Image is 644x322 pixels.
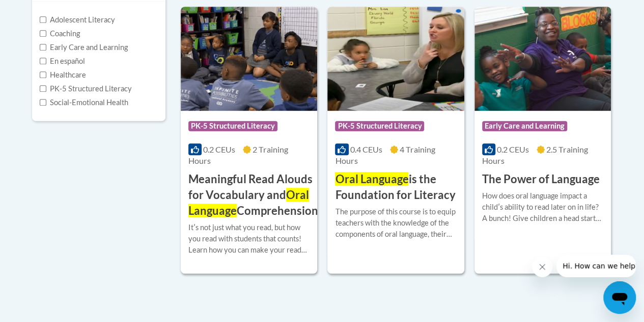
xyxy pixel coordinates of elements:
[40,44,46,51] input: Checkbox for Options
[474,7,611,274] a: Course LogoEarly Care and Learning0.2 CEUs2.5 Training Hours The Power of LanguageHow does oral l...
[203,144,235,154] span: 0.2 CEUs
[474,7,611,111] img: Course Logo
[181,7,317,111] img: Course Logo
[40,71,46,78] input: Checkbox for Options
[40,69,86,81] label: Healthcare
[482,171,600,187] h3: The Power of Language
[482,121,567,131] span: Early Care and Learning
[335,121,424,131] span: PK-5 Structured Literacy
[188,121,277,131] span: PK-5 Structured Literacy
[350,144,382,154] span: 0.4 CEUs
[40,97,128,108] label: Social-Emotional Health
[556,255,636,277] iframe: Message from company
[327,7,464,274] a: Course LogoPK-5 Structured Literacy0.4 CEUs4 Training Hours Oral Languageis the Foundation for Li...
[6,7,82,15] span: Hi. How can we help?
[327,7,464,111] img: Course Logo
[188,188,309,217] span: Oral Language
[40,42,128,53] label: Early Care and Learning
[40,83,132,94] label: PK-5 Structured Literacy
[181,7,317,274] a: Course LogoPK-5 Structured Literacy0.2 CEUs2 Training Hours Meaningful Read Alouds for Vocabulary...
[188,222,310,256] div: Itʹs not just what you read, but how you read with students that counts! Learn how you can make y...
[40,28,80,39] label: Coaching
[40,14,115,26] label: Adolescent Literacy
[482,190,603,224] div: How does oral language impact a childʹs ability to read later on in life? A bunch! Give children ...
[40,16,46,23] input: Checkbox for Options
[40,58,46,64] input: Checkbox for Options
[335,172,408,186] span: Oral Language
[40,56,85,67] label: En español
[335,171,456,203] h3: is the Foundation for Literacy
[188,171,318,218] h3: Meaningful Read Alouds for Vocabulary and Comprehension
[40,30,46,37] input: Checkbox for Options
[532,257,552,277] iframe: Close message
[40,99,46,106] input: Checkbox for Options
[40,85,46,92] input: Checkbox for Options
[603,281,636,314] iframe: Button to launch messaging window
[335,206,456,240] div: The purpose of this course is to equip teachers with the knowledge of the components of oral lang...
[497,144,529,154] span: 0.2 CEUs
